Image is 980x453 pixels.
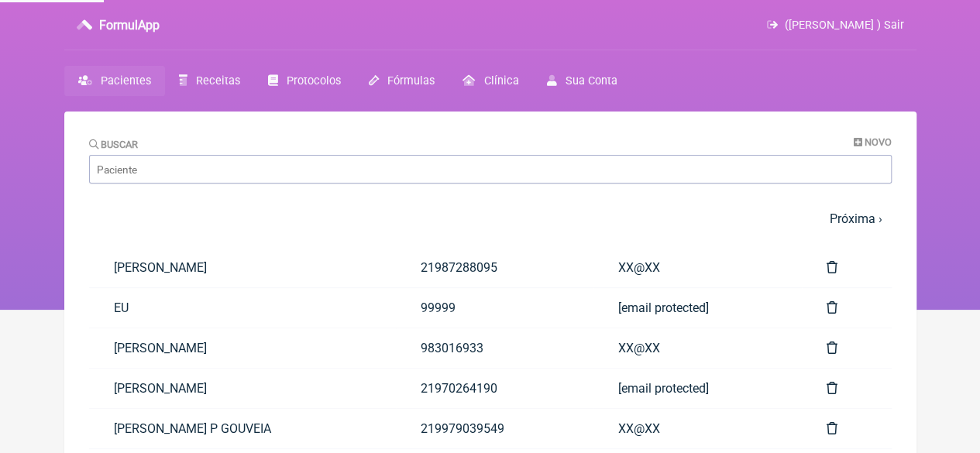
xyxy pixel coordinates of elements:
[593,288,802,328] a: [email protected]
[396,328,593,368] a: 983016933
[593,248,802,287] a: XX@XX
[287,74,341,88] span: Protocolos
[89,248,396,287] a: [PERSON_NAME]
[64,66,165,96] a: Pacientes
[396,369,593,408] a: 21970264190
[566,74,617,88] span: Sua Conta
[449,66,532,96] a: Clínica
[854,136,892,148] a: Novo
[396,248,593,287] a: 21987288095
[618,381,709,396] span: [email protected]
[532,66,631,96] a: Sua Conta
[593,369,802,408] a: [email protected]
[165,66,254,96] a: Receitas
[593,409,802,448] a: XX@XX
[396,409,593,448] a: 219979039549
[89,409,396,448] a: [PERSON_NAME] P GOUVEIA
[196,74,240,88] span: Receitas
[387,74,435,88] span: Fórmulas
[355,66,449,96] a: Fórmulas
[618,300,709,315] span: [email protected]
[89,328,396,368] a: [PERSON_NAME]
[830,211,882,226] a: Próxima ›
[89,288,396,328] a: EU
[89,155,892,184] input: Paciente
[593,328,802,368] a: XX@XX
[865,136,892,148] span: Novo
[89,369,396,408] a: [PERSON_NAME]
[99,18,160,33] h3: FormulApp
[254,66,355,96] a: Protocolos
[396,288,593,328] a: 99999
[483,74,518,88] span: Clínica
[785,19,904,32] span: ([PERSON_NAME] ) Sair
[767,19,903,32] a: ([PERSON_NAME] ) Sair
[101,74,151,88] span: Pacientes
[89,139,139,150] label: Buscar
[89,202,892,235] nav: pager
